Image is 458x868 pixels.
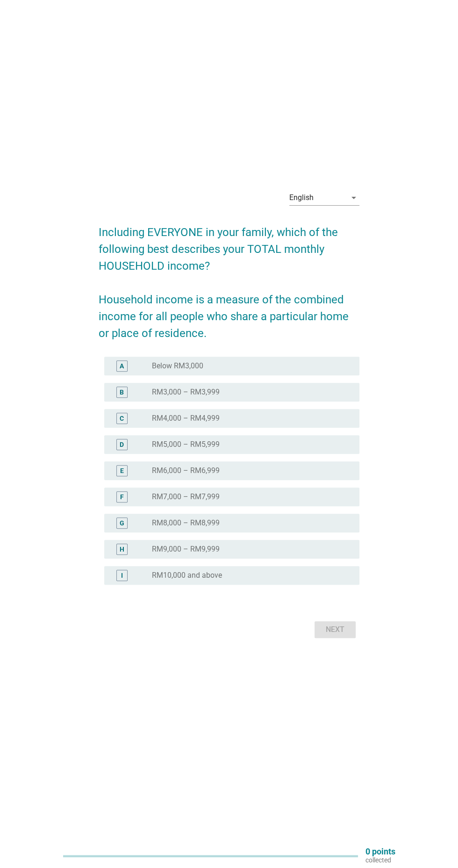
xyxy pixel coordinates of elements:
[120,439,124,449] div: D
[120,361,124,371] div: A
[120,387,124,397] div: B
[152,492,220,502] label: RM7,000 – RM7,999
[152,361,203,371] label: Below RM3,000
[152,466,220,475] label: RM6,000 – RM6,999
[365,856,395,864] p: collected
[348,192,359,203] i: arrow_drop_down
[152,571,222,580] label: RM10,000 and above
[289,194,314,202] div: English
[120,544,124,554] div: H
[120,413,124,423] div: C
[120,518,124,528] div: G
[152,545,220,554] label: RM9,000 – RM9,999
[152,518,220,528] label: RM8,000 – RM8,999
[120,492,124,502] div: F
[99,215,359,342] h2: Including EVERYONE in your family, which of the following best describes your TOTAL monthly HOUSE...
[365,847,395,856] p: 0 points
[121,570,123,580] div: I
[152,440,220,449] label: RM5,000 – RM5,999
[152,387,220,397] label: RM3,000 – RM3,999
[152,414,220,423] label: RM4,000 – RM4,999
[120,466,124,475] div: E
